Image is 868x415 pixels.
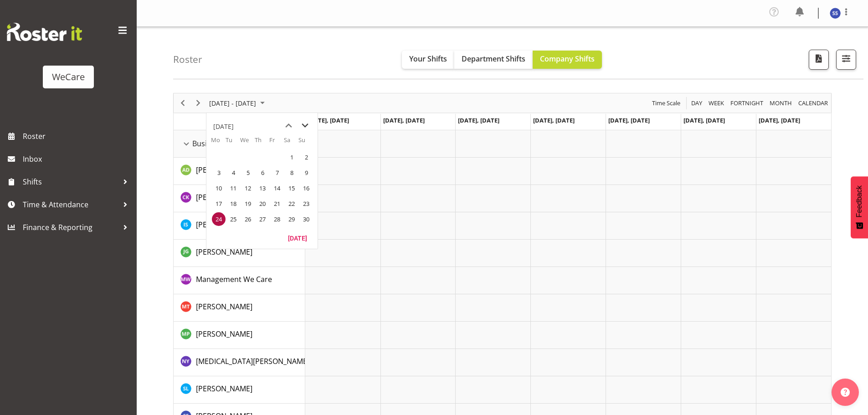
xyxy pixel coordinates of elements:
[23,152,132,166] span: Inbox
[174,349,305,376] td: Nikita Yates resource
[241,212,255,226] span: Wednesday, June 26, 2024
[809,50,829,70] button: Download a PDF of the roster according to the set date range.
[23,198,118,211] span: Time & Attendance
[208,97,269,109] button: June 24 - 30, 2024
[533,116,575,124] span: [DATE], [DATE]
[196,164,252,175] a: [PERSON_NAME]
[256,181,269,195] span: Thursday, June 13, 2024
[270,166,284,179] span: Friday, June 7, 2024
[270,181,284,195] span: Friday, June 14, 2024
[174,294,305,322] td: Michelle Thomas resource
[270,197,284,210] span: Friday, June 21, 2024
[409,54,447,64] span: Your Shifts
[196,165,252,175] span: [PERSON_NAME]
[851,176,868,238] button: Feedback - Show survey
[174,240,305,267] td: Janine Grundler resource
[196,246,252,257] a: [PERSON_NAME]
[836,50,856,70] button: Filter Shifts
[174,212,305,240] td: Isabel Simcox resource
[174,158,305,185] td: Aleea Devenport resource
[174,267,305,294] td: Management We Care resource
[173,54,202,65] h4: Roster
[241,197,255,210] span: Wednesday, June 19, 2024
[241,166,255,179] span: Wednesday, June 5, 2024
[841,388,850,397] img: help-xxl-2.png
[196,356,309,366] span: [MEDICAL_DATA][PERSON_NAME]
[174,130,305,158] td: Business Support Office resource
[52,70,85,84] div: WeCare
[285,166,298,179] span: Saturday, June 8, 2024
[855,185,863,217] span: Feedback
[285,181,298,195] span: Saturday, June 15, 2024
[177,97,189,109] button: Previous
[192,97,205,109] button: Next
[196,219,252,230] a: [PERSON_NAME]
[196,301,252,312] a: [PERSON_NAME]
[196,302,252,312] span: [PERSON_NAME]
[190,93,206,113] div: Next
[226,181,240,195] span: Tuesday, June 11, 2024
[196,192,252,202] span: [PERSON_NAME]
[226,166,240,179] span: Tuesday, June 4, 2024
[23,220,118,234] span: Finance & Reporting
[462,54,525,64] span: Department Shifts
[270,212,284,226] span: Friday, June 28, 2024
[196,247,252,257] span: [PERSON_NAME]
[830,8,841,19] img: savita-savita11083.jpg
[533,51,602,69] button: Company Shifts
[23,175,118,189] span: Shifts
[651,97,682,109] button: Time Scale
[212,181,226,195] span: Monday, June 10, 2024
[299,212,313,226] span: Sunday, June 30, 2024
[241,181,255,195] span: Wednesday, June 12, 2024
[256,166,269,179] span: Thursday, June 6, 2024
[540,54,595,64] span: Company Shifts
[211,136,226,149] th: Mo
[226,212,240,226] span: Tuesday, June 25, 2024
[285,197,298,210] span: Saturday, June 22, 2024
[269,136,284,149] th: Fr
[280,118,297,134] button: previous month
[299,197,313,210] span: Sunday, June 23, 2024
[212,197,226,210] span: Monday, June 17, 2024
[23,129,132,143] span: Roster
[797,97,829,109] span: calendar
[196,383,252,394] a: [PERSON_NAME]
[255,136,269,149] th: Th
[212,212,226,226] span: Monday, June 24, 2024
[299,181,313,195] span: Sunday, June 16, 2024
[708,97,725,109] span: Week
[7,23,82,41] img: Rosterit website logo
[769,97,793,109] span: Month
[651,97,681,109] span: Time Scale
[285,212,298,226] span: Saturday, June 29, 2024
[454,51,533,69] button: Department Shifts
[196,356,309,367] a: [MEDICAL_DATA][PERSON_NAME]
[707,97,726,109] button: Timeline Week
[282,231,313,244] button: Today
[768,97,794,109] button: Timeline Month
[174,376,305,404] td: Sarah Lamont resource
[196,274,272,285] a: Management We Care
[383,116,425,124] span: [DATE], [DATE]
[196,328,252,339] a: [PERSON_NAME]
[297,118,313,134] button: next month
[240,136,255,149] th: We
[196,274,272,284] span: Management We Care
[690,97,704,109] button: Timeline Day
[196,192,252,203] a: [PERSON_NAME]
[196,220,252,230] span: [PERSON_NAME]
[196,329,252,339] span: [PERSON_NAME]
[174,322,305,349] td: Millie Pumphrey resource
[175,93,190,113] div: Previous
[683,116,725,124] span: [DATE], [DATE]
[458,116,499,124] span: [DATE], [DATE]
[284,136,298,149] th: Sa
[308,116,349,124] span: [DATE], [DATE]
[196,384,252,394] span: [PERSON_NAME]
[797,97,830,109] button: Month
[298,136,313,149] th: Su
[690,97,703,109] span: Day
[285,150,298,164] span: Saturday, June 1, 2024
[299,150,313,164] span: Sunday, June 2, 2024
